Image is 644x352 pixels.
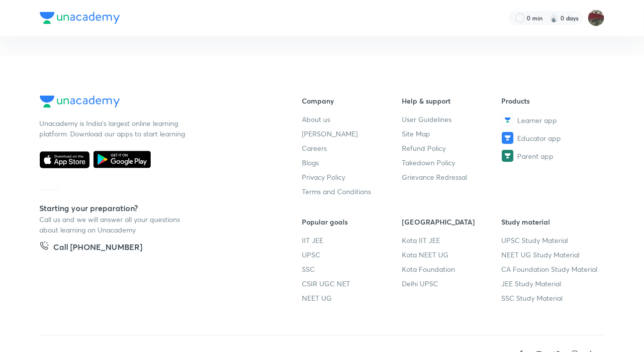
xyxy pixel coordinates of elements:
img: Company Logo [40,12,120,24]
img: UJJWAL PRASAD [588,9,605,26]
a: Kota IIT JEE [402,235,502,245]
a: CSIR UGC NET [302,278,402,289]
h6: [GEOGRAPHIC_DATA] [402,217,502,227]
a: About us [302,114,402,124]
a: SSC Study Material [502,293,602,303]
h5: Call [PHONE_NUMBER] [54,241,143,255]
a: UPSC [302,249,402,260]
img: Learner app [502,114,514,126]
span: Careers [302,143,327,153]
a: Site Map [402,128,502,139]
h5: Starting your preparation? [40,202,271,214]
a: JEE Study Material [502,278,602,289]
a: Delhi UPSC [402,278,502,289]
p: Unacademy is India’s largest online learning platform. Download our apps to start learning [40,118,189,139]
img: Parent app [502,150,514,162]
a: Educator app [502,132,602,144]
img: Company Logo [40,96,120,108]
a: Call [PHONE_NUMBER] [40,241,143,255]
a: Terms and Conditions [302,186,402,197]
a: Careers [302,143,402,153]
img: Educator app [502,132,514,144]
a: Refund Policy [402,143,502,153]
a: Parent app [502,150,602,162]
a: IIT JEE [302,235,402,245]
h6: Products [502,96,602,106]
a: NEET UG [302,293,402,303]
p: Call us and we will answer all your questions about learning on Unacademy [40,214,189,235]
a: Blogs [302,157,402,168]
a: Kota NEET UG [402,249,502,260]
a: Privacy Policy [302,172,402,182]
a: UPSC Study Material [502,235,602,245]
h6: Company [302,96,402,106]
img: streak [549,13,559,23]
span: Parent app [518,151,554,161]
span: Learner app [518,115,557,125]
a: User Guidelines [402,114,502,124]
a: NEET UG Study Material [502,249,602,260]
a: Learner app [502,114,602,126]
span: Educator app [518,133,561,143]
a: Company Logo [40,96,271,110]
h6: Study material [502,217,602,227]
h6: Help & support [402,96,502,106]
h6: Popular goals [302,217,402,227]
a: SSC [302,264,402,274]
a: Kota Foundation [402,264,502,274]
a: Grievance Redressal [402,172,502,182]
a: CA Foundation Study Material [502,264,602,274]
a: [PERSON_NAME] [302,128,402,139]
a: Takedown Policy [402,157,502,168]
